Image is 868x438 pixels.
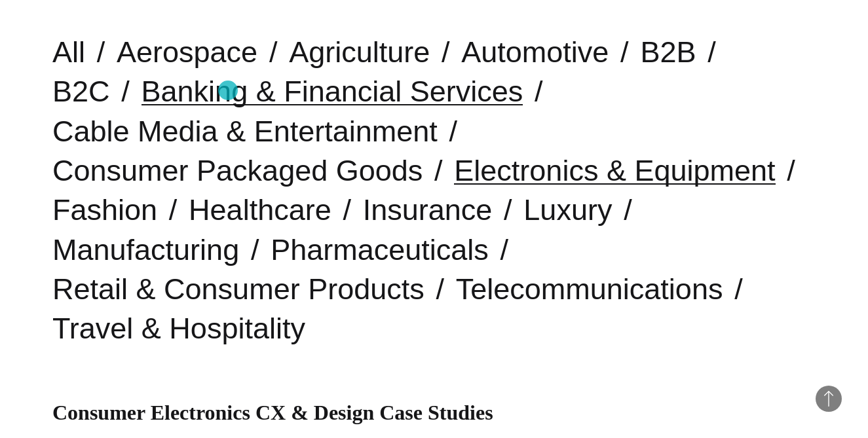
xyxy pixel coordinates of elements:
a: Automotive [461,35,609,69]
a: B2C [52,75,110,108]
a: Banking & Financial Services [142,75,523,108]
a: Cable Media & Entertainment [52,115,438,148]
a: Electronics & Equipment [454,154,775,187]
a: Fashion [52,193,157,227]
button: Back to Top [816,386,842,412]
a: B2B [640,35,696,69]
a: Pharmaceuticals [271,233,489,266]
h1: Consumer Electronics CX & Design Case Studies [52,401,816,425]
a: Travel & Hospitality [52,312,305,345]
a: Manufacturing [52,233,239,266]
a: Aerospace [117,35,257,69]
a: All [52,35,85,69]
a: Agriculture [289,35,430,69]
a: Insurance [363,193,493,227]
a: Healthcare [189,193,331,227]
a: Consumer Packaged Goods [52,154,423,187]
a: Luxury [523,193,612,227]
a: Telecommunications [456,272,723,306]
a: Retail & Consumer Products [52,272,425,306]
